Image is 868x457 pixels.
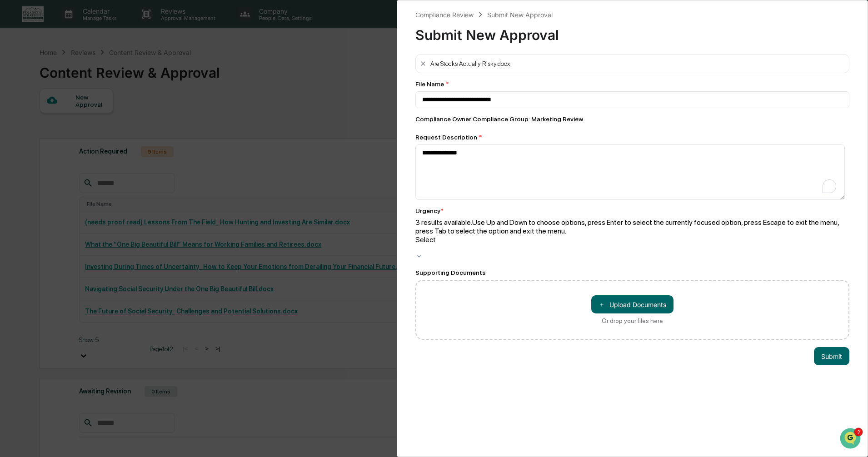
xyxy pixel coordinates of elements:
[18,203,57,212] span: Data Lookup
[41,79,125,86] div: We're available if you need us!
[602,317,663,324] div: Or drop your files here
[41,70,149,79] div: Start new chat
[80,148,99,155] span: [DATE]
[66,187,73,194] div: 🗄️
[415,207,444,214] div: Urgency
[415,218,839,235] span: Use Up and Down to choose options, press Enter to select the currently focused option, press Esca...
[9,139,24,154] img: Jack Rasmussen
[18,149,25,156] img: 1746055101610-c473b297-6a78-478c-a979-82029cc54cd1
[5,199,61,216] a: 🔎Data Lookup
[814,347,849,365] button: Submit
[5,182,62,199] a: 🖐️Preclearance
[18,186,59,195] span: Preclearance
[415,218,472,227] span: 3 results available.
[599,300,605,309] span: ＋
[24,41,150,51] input: Clear
[75,186,113,195] span: Attestations
[9,19,165,34] p: How can we help?
[62,182,116,199] a: 🗄️Attestations
[75,148,79,155] span: •
[487,11,553,19] div: Submit New Approval
[430,60,510,67] div: Are Stocks Actually Risky.docx
[415,269,849,276] div: Supporting Documents
[80,124,99,131] span: [DATE]
[90,225,110,232] span: Pylon
[839,427,863,452] iframe: Open customer support
[28,124,74,131] span: [PERSON_NAME]
[415,144,845,200] textarea: To enrich screen reader interactions, please activate Accessibility in Grammarly extension settings
[415,80,849,88] div: File Name
[75,124,79,131] span: •
[415,20,849,43] div: Submit New Approval
[9,187,16,194] div: 🖐️
[28,148,74,155] span: [PERSON_NAME]
[155,72,165,83] button: Start new chat
[9,115,24,129] img: Jack Rasmussen
[19,70,35,86] img: 8933085812038_c878075ebb4cc5468115_72.jpg
[591,295,673,313] button: Or drop your files here
[9,101,61,108] div: Past conversations
[415,11,474,19] div: Compliance Review
[9,70,25,86] img: 1746055101610-c473b297-6a78-478c-a979-82029cc54cd1
[141,99,165,110] button: See all
[415,115,849,123] div: Compliance Owner : Compliance Group: Marketing Review
[64,225,110,232] a: Powered byPylon
[9,204,16,211] div: 🔎
[18,124,25,131] img: 1746055101610-c473b297-6a78-478c-a979-82029cc54cd1
[415,235,849,244] div: Select
[415,134,849,141] div: Request Description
